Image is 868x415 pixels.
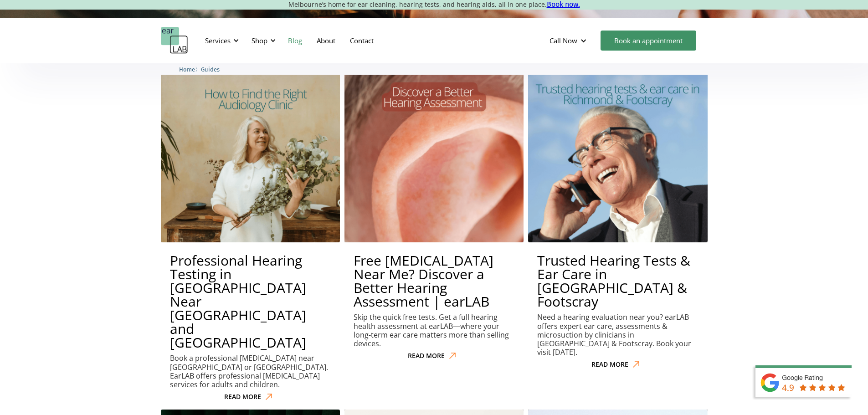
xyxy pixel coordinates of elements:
[246,27,278,54] div: Shop
[179,65,201,74] li: 〉
[344,63,524,364] a: Free Hearing Test Near Me? Discover a Better Hearing Assessment | earLABFree [MEDICAL_DATA] Near ...
[408,352,445,360] div: READ MORE
[170,254,331,349] h2: Professional Hearing Testing in [GEOGRAPHIC_DATA] Near [GEOGRAPHIC_DATA] and [GEOGRAPHIC_DATA]
[354,313,514,348] p: Skip the quick free tests. Get a full hearing health assessment at earLAB—where your long-term ea...
[344,63,524,242] img: Free Hearing Test Near Me? Discover a Better Hearing Assessment | earLAB
[170,354,331,389] p: Book a professional [MEDICAL_DATA] near [GEOGRAPHIC_DATA] or [GEOGRAPHIC_DATA]. EarLAB offers pro...
[550,36,577,45] div: Call Now
[528,63,707,372] a: Trusted Hearing Tests & Ear Care in Richmond & FootscrayTrusted Hearing Tests & Ear Care in [GEOG...
[161,63,340,405] a: Professional Hearing Testing in Melbourne Near Footscray and RichmondProfessional Hearing Testing...
[281,27,309,54] a: Blog
[224,393,261,401] div: READ MORE
[205,36,231,45] div: Services
[528,63,707,242] img: Trusted Hearing Tests & Ear Care in Richmond & Footscray
[201,65,220,73] a: Guides
[601,31,696,51] a: Book an appointment
[200,27,241,54] div: Services
[161,63,340,242] img: Professional Hearing Testing in Melbourne Near Footscray and Richmond
[591,361,628,369] div: READ MORE
[542,27,596,54] div: Call Now
[537,313,698,357] p: Need a hearing evaluation near you? earLAB offers expert ear care, assessments & microsuction by ...
[537,254,698,308] h2: Trusted Hearing Tests & Ear Care in [GEOGRAPHIC_DATA] & Footscray
[252,36,267,45] div: Shop
[343,27,381,54] a: Contact
[354,254,514,308] h2: Free [MEDICAL_DATA] Near Me? Discover a Better Hearing Assessment | earLAB
[161,27,188,54] a: home
[201,66,220,73] span: Guides
[309,27,343,54] a: About
[179,65,195,73] a: Home
[179,66,195,73] span: Home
